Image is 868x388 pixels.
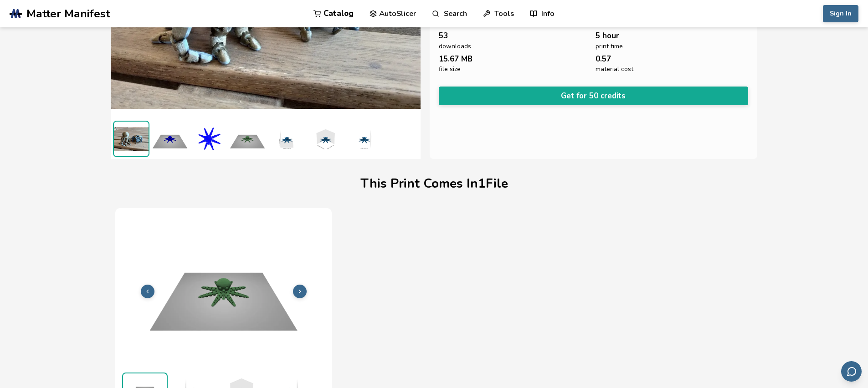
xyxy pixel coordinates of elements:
img: 1_3D_Dimensions [345,121,382,157]
img: 1_3D_Dimensions [268,121,304,157]
span: material cost [596,66,633,73]
span: 15.67 MB [439,55,473,63]
img: 1_3D_Dimensions [307,121,343,157]
h1: This Print Comes In 1 File [360,177,508,191]
span: file size [439,66,461,73]
span: 53 [439,31,448,40]
img: 1_Print_Preview [229,121,266,157]
span: 0.57 [596,55,611,63]
span: Matter Manifest [26,7,110,20]
span: 5 hour [596,31,619,40]
span: print time [596,43,623,50]
span: downloads [439,43,471,50]
button: Send feedback via email [841,361,862,382]
button: Get for 50 credits [439,87,749,105]
button: Sign In [823,5,858,22]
